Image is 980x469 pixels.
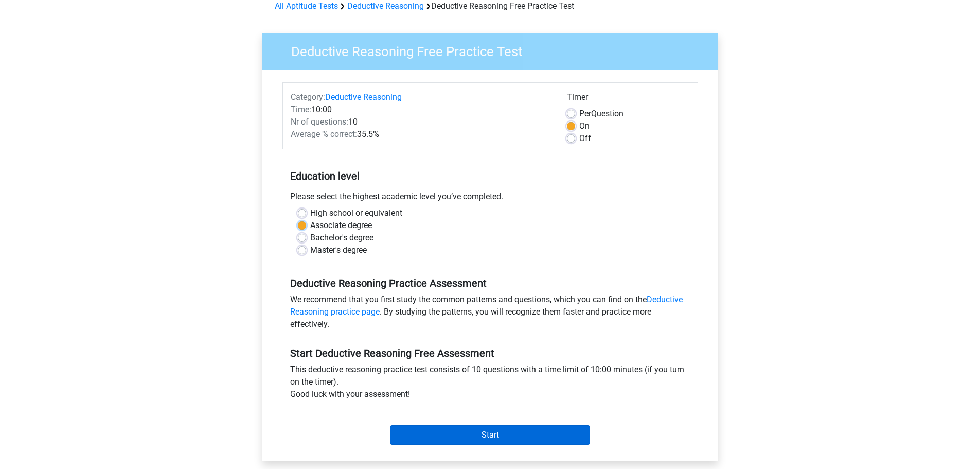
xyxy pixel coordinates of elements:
span: Category: [291,92,325,102]
a: Deductive Reasoning [325,92,402,102]
span: Average % correct: [291,129,357,139]
div: Please select the highest academic level you’ve completed. [282,190,698,207]
input: Start [390,425,590,445]
div: Timer [567,91,690,108]
a: All Aptitude Tests [275,1,338,11]
h3: Deductive Reasoning Free Practice Test [279,40,710,60]
label: Off [579,132,591,145]
label: Bachelor's degree [310,232,373,244]
label: Question [579,108,623,120]
div: This deductive reasoning practice test consists of 10 questions with a time limit of 10:00 minute... [282,363,698,405]
h5: Deductive Reasoning Practice Assessment [290,277,690,289]
div: 10:00 [283,103,559,116]
label: Associate degree [310,219,372,232]
span: Per [579,109,591,118]
h5: Start Deductive Reasoning Free Assessment [290,347,690,359]
label: On [579,120,590,132]
div: 35.5% [283,128,559,141]
div: 10 [283,116,559,128]
label: Master's degree [310,244,367,256]
label: High school or equivalent [310,207,402,219]
div: We recommend that you first study the common patterns and questions, which you can find on the . ... [282,293,698,335]
a: Deductive Reasoning [347,1,424,11]
h5: Education level [290,166,690,186]
span: Nr of questions: [291,117,348,127]
span: Time: [291,105,311,114]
